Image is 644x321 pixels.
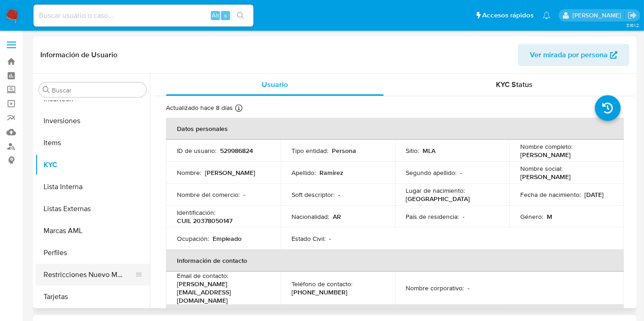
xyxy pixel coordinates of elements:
[461,169,462,177] p: -
[547,212,552,221] p: M
[212,11,219,20] span: Alt
[205,169,255,177] p: [PERSON_NAME]
[627,11,637,20] a: Salir
[35,264,143,286] button: Restricciones Nuevo Mundo
[423,147,436,155] p: MLA
[35,110,150,132] button: Inversiones
[292,169,316,177] p: Apellido :
[35,286,150,308] button: Tarjetas
[35,242,150,264] button: Perfiles
[166,103,233,112] p: Actualizado hace 8 días
[520,151,571,159] p: [PERSON_NAME]
[177,234,209,243] p: Ocupación :
[292,288,347,296] p: [PHONE_NUMBER]
[292,234,325,243] p: Estado Civil :
[520,173,571,181] p: [PERSON_NAME]
[243,190,245,199] p: -
[166,118,624,140] th: Datos personales
[496,79,533,90] span: KYC Status
[520,164,562,173] p: Nombre social :
[35,132,150,154] button: Items
[543,11,550,19] a: Notificaciones
[406,147,419,155] p: Sitio :
[584,190,604,199] p: [DATE]
[518,44,629,66] button: Ver mirada por persona
[177,190,240,199] p: Nombre del comercio :
[177,272,228,280] p: Email de contacto :
[220,147,253,155] p: 529986824
[33,10,253,22] input: Buscar usuario o caso...
[213,234,242,243] p: Empleado
[52,86,143,94] input: Buscar
[177,208,215,217] p: Identificación :
[319,169,343,177] p: Ramirez
[262,79,288,90] span: Usuario
[224,11,227,20] span: s
[292,212,329,221] p: Nacionalidad :
[40,50,117,60] h1: Información de Usuario
[177,280,266,305] p: [PERSON_NAME][EMAIL_ADDRESS][DOMAIN_NAME]
[35,198,150,220] button: Listas Externas
[482,11,534,20] span: Accesos rápidos
[520,190,581,199] p: Fecha de nacimiento :
[406,212,459,221] p: País de residencia :
[520,212,543,221] p: Género :
[520,142,572,151] p: Nombre completo :
[231,9,250,22] button: search-icon
[406,186,465,195] p: Lugar de nacimiento :
[292,280,352,288] p: Teléfono de contacto :
[332,147,356,155] p: Persona
[292,147,328,155] p: Tipo entidad :
[572,11,624,20] p: belen.palamara@mercadolibre.com
[166,250,624,272] th: Información de contacto
[177,217,232,225] p: CUIL 20378050147
[35,220,150,242] button: Marcas AML
[463,212,465,221] p: -
[292,190,335,199] p: Soft descriptor :
[177,169,201,177] p: Nombre :
[338,190,340,199] p: -
[406,284,464,292] p: Nombre corporativo :
[333,212,341,221] p: AR
[530,44,608,66] span: Ver mirada por persona
[406,169,457,177] p: Segundo apellido :
[177,147,216,155] p: ID de usuario :
[468,284,470,292] p: -
[329,234,331,243] p: -
[35,154,150,176] button: KYC
[35,176,150,198] button: Lista Interna
[406,195,470,203] p: [GEOGRAPHIC_DATA]
[43,86,50,93] button: Buscar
